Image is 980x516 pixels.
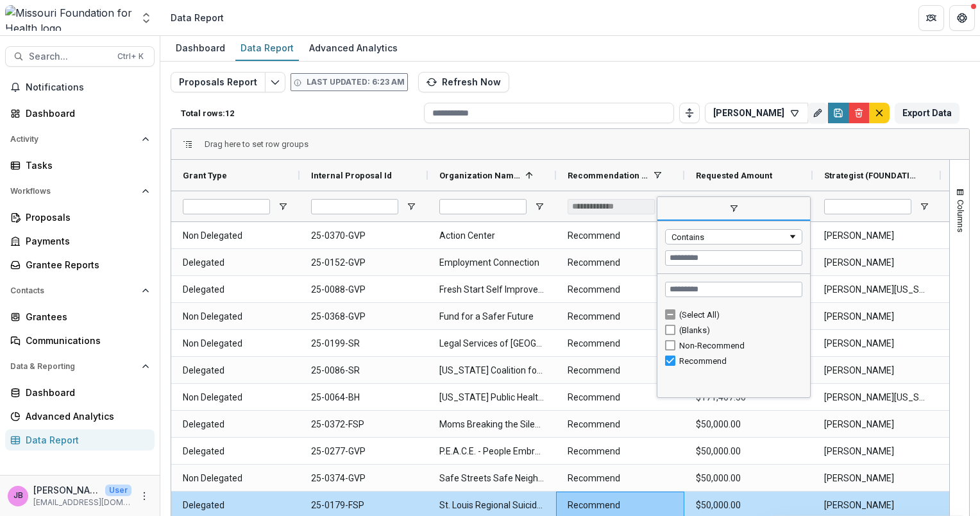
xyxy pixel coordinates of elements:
span: 25-0368-GVP [311,304,416,330]
span: Requested Amount [696,171,772,180]
span: 25-0064-BH [311,384,416,411]
button: Save [828,103,849,123]
p: User [105,485,131,496]
button: Open Activity [5,129,155,150]
div: Grantees [26,310,144,323]
span: Moms Breaking the Silence [439,411,545,438]
span: filter [657,198,810,221]
span: [PERSON_NAME] [824,465,929,492]
button: Partners [918,5,944,31]
span: [PERSON_NAME][US_STATE] [824,277,929,303]
p: [EMAIL_ADDRESS][DOMAIN_NAME] [33,497,131,508]
img: Missouri Foundation for Health logo [5,5,132,31]
button: Open Data & Reporting [5,356,155,377]
input: Filter Value [665,250,802,266]
span: Fund for a Safer Future [439,304,545,330]
button: Edit selected report [265,72,285,92]
span: Data & Reporting [10,362,137,371]
button: Rename [807,103,828,123]
span: 25-0277-GVP [311,438,416,465]
a: Payments [5,230,155,252]
input: Grant Type Filter Input [183,199,270,214]
span: Strategist (FOUNDATION_USERS) [824,171,919,180]
span: Recommend [568,277,673,303]
button: Refresh Now [418,72,509,92]
p: [PERSON_NAME] [33,483,100,497]
button: Notifications [5,77,155,98]
div: Jessie Besancenez [13,492,23,500]
button: Proposals Report [171,72,266,92]
span: $50,000.00 [696,411,801,438]
span: Recommend [568,411,673,438]
a: Tasks [5,155,155,176]
span: Fresh Start Self Improvement Center Inc [439,277,545,303]
button: Open Filter Menu [278,202,288,212]
span: 25-0370-GVP [311,223,416,249]
span: [PERSON_NAME] [824,250,929,276]
span: Columns [956,200,965,232]
button: [PERSON_NAME] [705,103,808,123]
button: Open entity switcher [137,5,155,31]
div: (Blanks) [679,325,798,335]
a: Grantee Reports [5,254,155,275]
a: Advanced Analytics [5,406,155,427]
div: Filtering operator [665,229,802,245]
span: [US_STATE] Coalition for Children [439,357,545,384]
span: Delegated [183,411,288,438]
div: Filter List [657,307,810,368]
button: Toggle auto height [679,103,700,123]
span: Delegated [183,357,288,384]
div: (Select All) [679,310,798,320]
span: Search... [29,51,110,62]
span: Delegated [183,438,288,465]
button: Open Workflows [5,181,155,202]
span: 25-0374-GVP [311,465,416,492]
span: Non Delegated [183,331,288,357]
a: Dashboard [171,36,230,61]
span: [US_STATE] Public Health Institute [439,384,545,411]
button: Open Filter Menu [919,202,929,212]
span: Workflows [10,187,137,196]
span: [PERSON_NAME] [824,331,929,357]
span: 25-0372-FSP [311,411,416,438]
span: Activity [10,135,137,144]
div: Data Report [26,433,144,447]
input: Strategist (FOUNDATION_USERS) Filter Input [824,199,911,214]
div: Column Menu [657,196,811,398]
span: Recommend [568,384,673,411]
p: Last updated: 6:23 AM [307,76,405,88]
a: Proposals [5,207,155,228]
span: [PERSON_NAME][US_STATE] [824,384,929,411]
div: Advanced Analytics [304,39,403,57]
div: Dashboard [26,107,144,120]
div: Data Report [235,39,299,57]
div: Advanced Analytics [26,409,144,423]
span: Delegated [183,250,288,276]
span: [PERSON_NAME] [824,438,929,465]
span: Non Delegated [183,384,288,411]
span: Internal Proposal Id [311,171,392,180]
span: Employment Connection [439,250,545,276]
div: Data Report [171,11,224,24]
div: Recommend [679,356,798,366]
span: Recommend [568,438,673,465]
button: Search... [5,46,155,67]
span: Organization Name (SHORT_TEXT) [439,171,520,180]
span: $50,000.00 [696,438,801,465]
span: Non Delegated [183,304,288,330]
span: Non Delegated [183,465,288,492]
button: default [869,103,890,123]
span: 25-0152-GVP [311,250,416,276]
span: [PERSON_NAME] [824,357,929,384]
div: Tasks [26,159,144,172]
span: [PERSON_NAME] [824,304,929,330]
span: Recommendation (DROPDOWN_LIST) [568,171,648,180]
span: [PERSON_NAME] [824,223,929,249]
a: Dashboard [5,382,155,403]
input: Organization Name (SHORT_TEXT) Filter Input [439,199,527,214]
span: Drag here to set row groups [205,139,308,149]
span: Recommend [568,304,673,330]
span: Recommend [568,223,673,249]
span: Safe Streets Safe Neighborhoods [439,465,545,492]
span: [PERSON_NAME] [824,411,929,438]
